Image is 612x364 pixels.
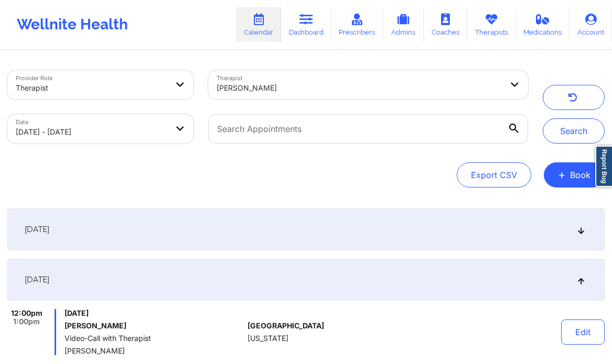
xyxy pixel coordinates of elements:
span: [PERSON_NAME] [65,347,243,355]
a: Account [570,7,612,42]
span: [DATE] [25,274,49,285]
div: [DATE] - [DATE] [16,120,167,144]
span: 12:00pm [11,309,42,317]
button: +Book [544,162,605,187]
button: Export CSV [457,162,531,187]
span: [US_STATE] [248,334,288,343]
button: Edit [561,319,605,345]
a: Admins [383,7,424,42]
a: Prescribers [331,7,383,42]
span: [GEOGRAPHIC_DATA] [248,322,324,330]
h6: [PERSON_NAME] [65,322,243,330]
span: 1:00pm [13,317,40,326]
a: Therapists [467,7,516,42]
a: Medications [516,7,570,42]
a: Dashboard [281,7,331,42]
div: [PERSON_NAME] [217,76,502,100]
input: Search Appointments [208,114,528,144]
span: [DATE] [25,224,49,235]
span: + [558,172,566,178]
button: Search [543,118,605,144]
a: Calendar [236,7,281,42]
div: Therapist [16,76,167,100]
span: Video-Call with Therapist [65,334,243,343]
a: Report Bug [595,146,612,187]
a: Coaches [424,7,467,42]
span: [DATE] [65,309,243,317]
